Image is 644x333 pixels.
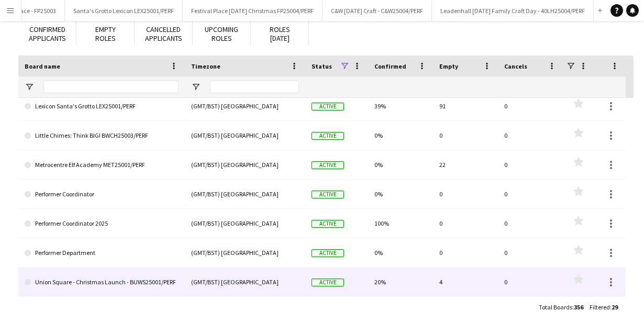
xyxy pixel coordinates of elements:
span: Active [312,103,344,110]
div: 0 [498,268,563,296]
span: Cancelled applicants [145,25,182,43]
span: Active [312,279,344,286]
a: Metrocentre Elf Academy MET25001/PERF [25,150,179,180]
div: 20% [368,268,433,296]
div: 0 [498,238,563,267]
div: 0 [498,121,563,150]
div: 0 [433,121,498,150]
div: 0 [498,92,563,120]
a: Little Chimes: Think BIG! BWCH25003/PERF [25,121,179,150]
span: Upcoming roles [205,25,238,43]
span: Total Boards [539,303,572,311]
div: : [590,297,618,317]
span: Active [312,191,344,198]
div: 0 [498,209,563,238]
div: (GMT/BST) [GEOGRAPHIC_DATA] [185,150,305,179]
div: 0 [433,238,498,267]
div: 0 [433,209,498,238]
button: C&W [DATE] Craft - C&W25004/PERF [323,1,432,21]
span: Roles [DATE] [270,25,290,43]
button: Santa's Grotto Lexicon LEX25001/PERF [65,1,183,21]
a: Lexicon Santa's Grotto LEX25001/PERF [25,92,179,121]
div: (GMT/BST) [GEOGRAPHIC_DATA] [185,238,305,267]
a: Performer Department [25,238,179,268]
div: 0 [498,150,563,179]
span: Active [312,220,344,228]
div: 22 [433,150,498,179]
div: (GMT/BST) [GEOGRAPHIC_DATA] [185,268,305,296]
button: Open Filter Menu [25,82,34,92]
span: Timezone [191,62,220,70]
div: 4 [433,268,498,296]
span: Empty roles [95,25,116,43]
span: Confirmed [374,62,406,70]
a: Performer Coordinator [25,180,179,209]
input: Timezone Filter Input [210,81,299,93]
span: Active [312,161,344,169]
span: Status [312,62,332,70]
span: Board name [25,62,60,70]
button: Leadenhall [DATE] Family Craft Day - 40LH25004/PERF [432,1,594,21]
div: 39% [368,92,433,120]
div: 0% [368,150,433,179]
a: Union Square - Christmas Launch - BUWS25001/PERF [25,268,179,297]
div: : [539,297,583,317]
span: 356 [574,303,583,311]
div: 0 [498,180,563,208]
button: Festival Place [DATE] Christmas FP25004/PERF [183,1,323,21]
div: 0% [368,180,433,208]
div: 0% [368,121,433,150]
div: 91 [433,92,498,120]
div: 100% [368,209,433,238]
span: Confirmed applicants [29,25,66,43]
div: (GMT/BST) [GEOGRAPHIC_DATA] [185,180,305,208]
span: 29 [612,303,618,311]
span: Cancels [504,62,527,70]
div: 0 [433,180,498,208]
input: Board name Filter Input [43,81,179,93]
a: Performer Coordinator 2025 [25,209,179,238]
button: Open Filter Menu [191,82,201,92]
span: Active [312,132,344,140]
div: (GMT/BST) [GEOGRAPHIC_DATA] [185,209,305,238]
div: (GMT/BST) [GEOGRAPHIC_DATA] [185,121,305,150]
span: Empty [439,62,458,70]
span: Filtered [590,303,610,311]
div: (GMT/BST) [GEOGRAPHIC_DATA] [185,92,305,120]
div: 0% [368,238,433,267]
span: Active [312,249,344,257]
